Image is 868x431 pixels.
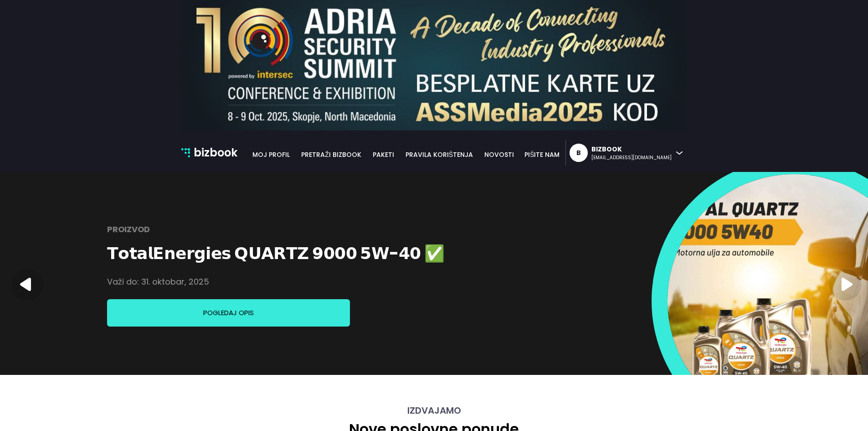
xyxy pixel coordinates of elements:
[591,145,672,154] div: Bizbook
[479,150,519,160] a: novosti
[519,150,565,160] a: pišite nam
[181,148,190,157] img: bizbook
[247,150,295,160] a: Moj profil
[194,144,237,161] p: bizbook
[181,405,687,416] h3: Izdvajamo
[367,150,400,160] a: paketi
[107,243,445,265] h1: 𝗧𝗼𝘁𝗮𝗹𝗘𝗻𝗲𝗿𝗴𝗶𝗲𝘀 𝗤𝗨𝗔𝗥𝗧𝗭 𝟵𝟬𝟬𝟬 𝟱𝗪-𝟰𝟬 ✅
[181,144,238,161] a: bizbook
[591,154,672,161] div: [EMAIL_ADDRESS][DOMAIN_NAME]
[107,273,209,291] p: Važi do: 31. oktobar, 2025
[107,220,150,239] h2: Proizvod
[295,150,367,160] a: pretraži bizbook
[107,299,350,327] button: Pogledaj opis
[576,144,581,162] div: B
[400,150,479,160] a: pravila korištenja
